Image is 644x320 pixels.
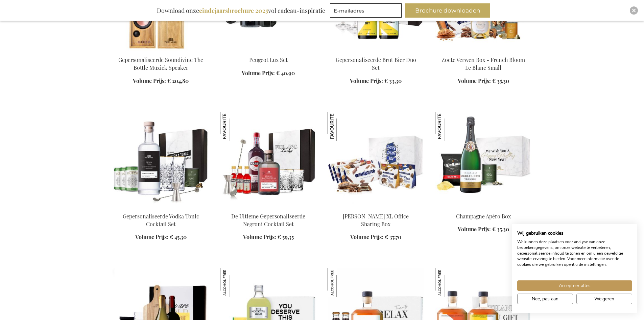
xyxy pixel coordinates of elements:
[330,3,402,18] input: E-mailadres
[330,3,404,20] form: marketing offers and promotions
[435,112,532,207] img: Champagne Apéro Box
[630,6,638,15] div: Close
[243,233,276,240] span: Volume Prijs:
[135,233,187,241] a: Volume Prijs: € 45,30
[576,294,632,304] button: Alle cookies weigeren
[435,268,464,297] img: Gepersonaliseerde Non-Alcoholische Cuban Spiced Rum Duo Cadeauset
[220,48,317,54] a: EB-PKT-PEUG-CHAM-LUX Peugeot Lux Set
[133,77,166,84] span: Volume Prijs:
[458,77,509,85] a: Volume Prijs: € 35,30
[517,230,632,236] h2: Wij gebruiken cookies
[328,48,424,54] a: Personalised Champagne Beer Gepersonaliseerde Brut Bier Duo Set
[632,8,636,13] img: Close
[435,48,532,54] a: Sweet Treats Box - French Bloom Le Blanc Small Zoete Verwen Box - French Bloom Le Blanc Small
[243,233,294,241] a: Volume Prijs: € 59,35
[328,112,424,207] img: Jules Destrooper XL Office Sharing Box
[435,112,464,141] img: Champagne Apéro Box
[199,6,268,15] b: eindejaarsbrochure 2025
[170,233,187,240] span: € 45,30
[220,204,317,210] a: The Ultimate Personalized Negroni Cocktail Set De Ultieme Gepersonaliseerde Negroni Cocktail Set
[123,213,199,228] a: Gepersonaliseerde Vodka Tonic Cocktail Set
[220,112,249,141] img: De Ultieme Gepersonaliseerde Negroni Cocktail Set
[113,48,209,54] a: Personalised Soundivine The Bottle Music Speaker
[133,77,189,85] a: Volume Prijs: € 204,80
[113,112,209,207] img: The Personalised Vodka Tonic Cocktail Set
[517,294,573,304] button: Pas cookie voorkeuren aan
[242,69,295,77] a: Volume Prijs: € 40,90
[532,295,558,302] span: Nee, pas aan
[458,226,491,233] span: Volume Prijs:
[458,77,491,84] span: Volume Prijs:
[492,77,509,84] span: € 35,30
[276,69,295,77] span: € 40,90
[517,239,632,268] p: We kunnen deze plaatsen voor analyse van onze bezoekersgegevens, om onze website te verbeteren, g...
[405,3,490,18] button: Brochure downloaden
[118,56,203,71] a: Gepersonaliseerde Soundivine The Bottle Muziek Speaker
[456,213,511,220] a: Champagne Apéro Box
[113,204,209,210] a: The Personalised Vodka Tonic Cocktail Set
[435,204,532,210] a: Champagne Apéro Box Champagne Apéro Box
[220,268,249,297] img: The Mocktail Club Basil & Bites Geschenkset
[242,69,275,77] span: Volume Prijs:
[220,112,317,207] img: The Ultimate Personalized Negroni Cocktail Set
[278,233,294,240] span: € 59,35
[154,3,328,18] div: Download onze vol cadeau-inspiratie
[559,282,591,289] span: Accepteer alles
[231,213,305,228] a: De Ultieme Gepersonaliseerde Negroni Cocktail Set
[384,77,402,84] span: € 33,30
[328,268,357,297] img: Gepersonaliseerde Non-Alcoholische Cuban Spiced Rum Premium Set
[492,226,509,233] span: € 35,30
[350,77,383,84] span: Volume Prijs:
[350,77,402,85] a: Volume Prijs: € 33,30
[249,56,288,63] a: Peugeot Lux Set
[167,77,189,84] span: € 204,80
[328,112,357,141] img: Jules Destrooper XL Office Sharing Box
[135,233,168,240] span: Volume Prijs:
[594,295,614,302] span: Weigeren
[458,226,509,233] a: Volume Prijs: € 35,30
[517,280,632,291] button: Accepteer alle cookies
[336,56,416,71] a: Gepersonaliseerde Brut Bier Duo Set
[442,56,525,71] a: Zoete Verwen Box - French Bloom Le Blanc Small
